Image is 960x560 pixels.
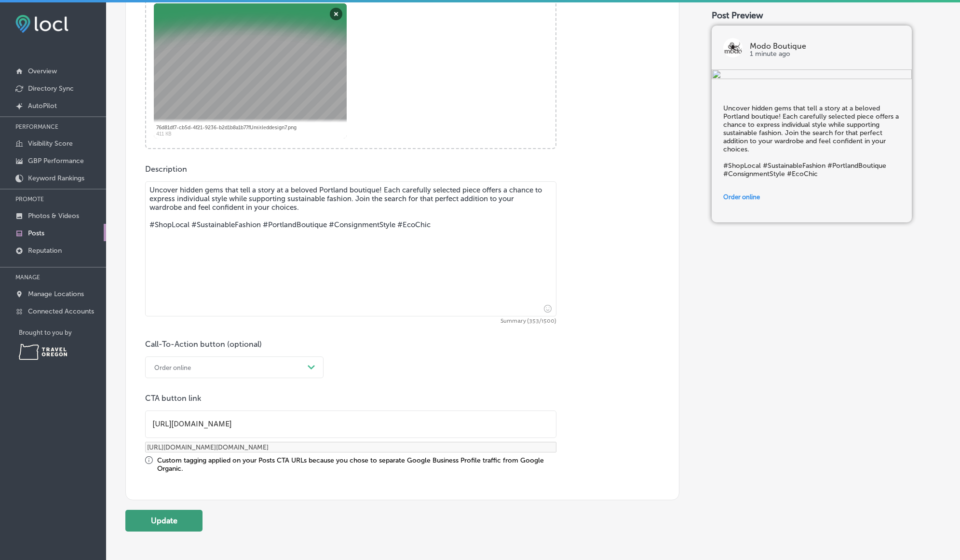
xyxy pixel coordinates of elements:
p: Overview [28,67,57,75]
div: Custom tagging applied on your Posts CTA URLs because you chose to separate Google Business Profi... [157,456,556,473]
span: Summary (353/1500) [145,318,556,324]
textarea: Uncover hidden gems that tell a story at a beloved Portland boutique! Each carefully selected pie... [145,181,556,316]
img: fda3e92497d09a02dc62c9cd864e3231.png [15,15,68,33]
p: Posts [28,229,44,237]
p: Visibility Score [28,139,73,148]
a: Order online [723,187,900,207]
h5: Uncover hidden gems that tell a story at a beloved Portland boutique! Each carefully selected pie... [723,104,900,178]
p: AutoPilot [28,102,57,110]
img: 797b42c9-58d4-4eb5-9672-e23991b023a4 [712,69,912,81]
label: Description [145,164,187,174]
button: Update [125,510,203,532]
p: Brought to you by [19,329,106,336]
p: Connected Accounts [28,307,94,315]
p: Photos & Videos [28,212,79,220]
p: 1 minute ago [750,50,900,58]
p: Manage Locations [28,290,84,298]
div: Post Preview [712,10,941,21]
p: Keyword Rankings [28,174,84,182]
p: Modo Boutique [750,42,900,50]
span: Insert emoji [540,302,552,314]
p: Reputation [28,246,62,255]
img: Travel Oregon [19,344,67,360]
span: Order online [723,193,760,201]
img: logo [723,38,743,57]
div: Order online [154,364,191,371]
p: Directory Sync [28,84,74,93]
p: CTA button link [145,394,556,403]
p: GBP Performance [28,157,84,165]
label: Call-To-Action button (optional) [145,340,262,349]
